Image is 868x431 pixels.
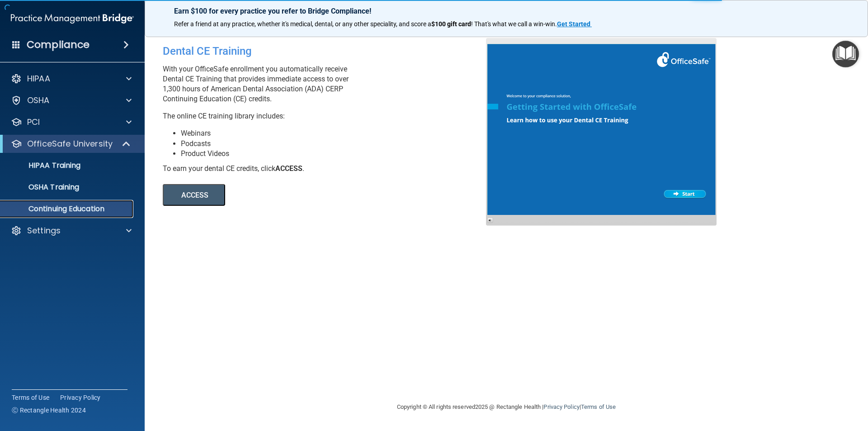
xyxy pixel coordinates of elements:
p: HIPAA Training [6,161,80,170]
a: Privacy Policy [60,393,101,402]
a: Terms of Use [12,393,49,402]
p: With your OfficeSafe enrollment you automatically receive Dental CE Training that provides immedi... [163,64,493,104]
h4: Compliance [27,38,90,51]
a: OSHA [11,95,132,106]
span: Refer a friend at any practice, whether it's medical, dental, or any other speciality, and score a [174,20,431,28]
strong: Get Started [557,20,590,28]
a: ACCESS [163,192,410,199]
p: OSHA Training [6,183,79,192]
p: OfficeSafe University [27,138,113,149]
p: PCI [27,117,40,128]
div: To earn your dental CE credits, click . [163,164,493,174]
b: ACCESS [275,164,302,173]
a: Terms of Use [581,403,616,410]
p: OSHA [27,95,50,106]
li: Podcasts [181,139,493,149]
p: Continuing Education [6,204,129,213]
li: Webinars [181,128,493,138]
a: OfficeSafe University [11,138,131,149]
li: Product Videos [181,149,493,159]
span: Ⓒ Rectangle Health 2024 [12,406,86,415]
img: PMB logo [11,9,134,28]
a: Get Started [557,20,592,28]
a: Privacy Policy [543,403,579,410]
p: HIPAA [27,73,50,84]
p: Earn $100 for every practice you refer to Bridge Compliance! [174,7,839,15]
p: Settings [27,225,61,236]
a: PCI [11,117,132,128]
p: The online CE training library includes: [163,111,493,121]
a: HIPAA [11,73,132,84]
div: Dental CE Training [163,38,493,64]
button: Open Resource Center [832,41,859,67]
div: Copyright © All rights reserved 2025 @ Rectangle Health | | [341,393,671,422]
button: ACCESS [163,184,225,206]
a: Settings [11,225,132,236]
span: ! That's what we call a win-win. [471,20,557,28]
strong: $100 gift card [431,20,471,28]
